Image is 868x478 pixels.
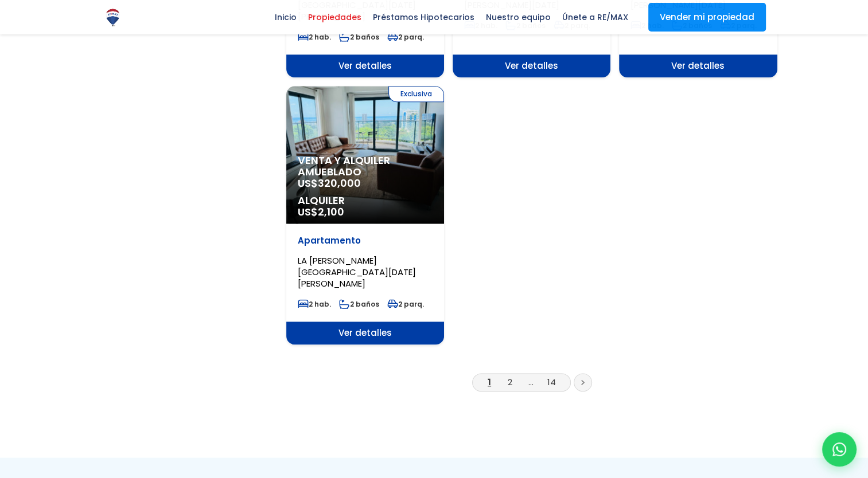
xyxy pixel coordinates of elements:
span: Ver detalles [286,322,444,344]
p: Apartamento [298,235,433,246]
a: 14 [547,376,556,388]
span: 2 baños [339,32,379,42]
span: Préstamos Hipotecarios [367,9,480,26]
span: 2 parq. [387,299,424,309]
span: 2 hab. [298,32,331,42]
a: ... [528,376,534,388]
span: Ver detalles [619,54,777,77]
span: Alquiler [298,195,433,206]
span: US$ [298,205,344,219]
span: Inicio [269,9,302,26]
span: 320,000 [318,176,361,190]
span: 2,100 [318,205,344,219]
a: Exclusiva Venta y alquiler amueblado US$320,000 Alquiler US$2,100 Apartamento LA [PERSON_NAME][GE... [286,86,444,344]
a: 2 [508,376,512,388]
span: 2 hab. [298,299,331,309]
span: Ver detalles [453,54,610,77]
img: Logo de REMAX [103,7,123,28]
span: Ver detalles [286,54,444,77]
span: 2 parq. [387,32,424,42]
span: US$ [298,176,361,190]
span: Nuestro equipo [480,9,556,26]
span: Propiedades [302,9,367,26]
a: Vender mi propiedad [648,3,766,32]
span: Exclusiva [388,86,444,102]
span: LA [PERSON_NAME][GEOGRAPHIC_DATA][DATE][PERSON_NAME] [298,254,416,289]
a: 1 [488,376,491,388]
span: Venta y alquiler amueblado [298,155,433,178]
span: Únete a RE/MAX [556,9,634,26]
span: 2 baños [339,299,379,309]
